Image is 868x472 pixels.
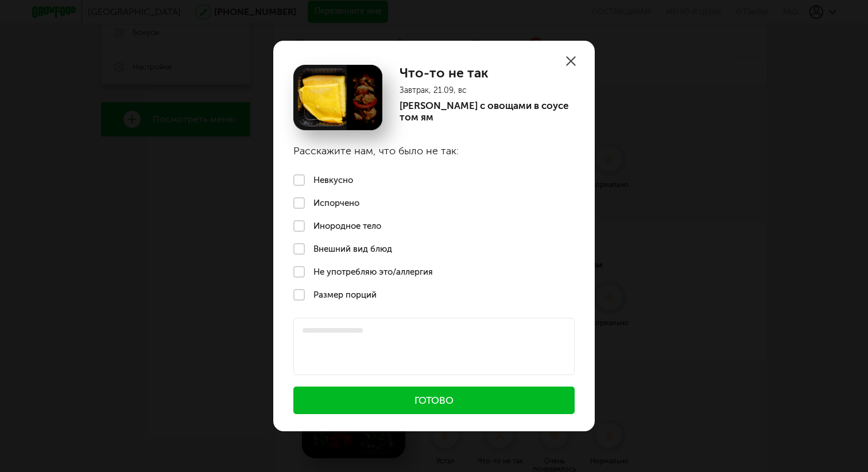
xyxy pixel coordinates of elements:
label: Размер порций [273,283,595,306]
h1: Что-то не так [400,65,575,81]
label: Не употребляю это/аллергия [273,260,595,283]
img: Курица с овощами в соусе том ям [293,65,382,130]
button: Готово [293,387,575,414]
h3: Расскажите нам, что было не так: [273,130,595,169]
p: Завтрак, 21.09, вс [400,85,575,95]
label: Внешний вид блюд [273,237,595,260]
label: Испорчено [273,192,595,214]
label: Инородное тело [273,214,595,237]
label: Невкусно [273,169,595,192]
p: [PERSON_NAME] с овощами в соусе том ям [400,100,575,123]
